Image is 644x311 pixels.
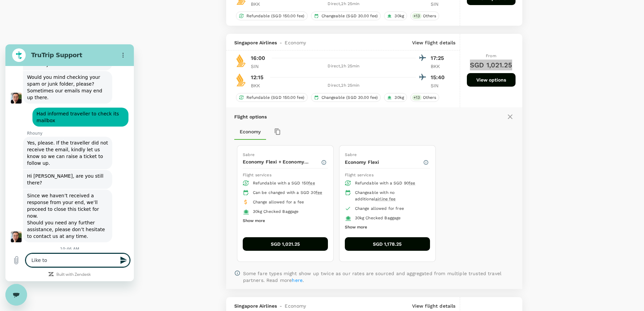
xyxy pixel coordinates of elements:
[308,181,315,185] span: fee
[55,202,74,207] p: 10:46 AM
[234,124,266,140] button: Economy
[345,223,367,232] button: Show more
[431,73,448,82] p: 15:40
[244,13,307,19] span: Refundable (SGD 150.00 fee)
[431,1,448,7] p: SIN
[22,86,128,92] p: Rhouny
[243,158,321,165] p: Economy Flexi + Economy Standard
[316,190,322,195] span: fee
[470,60,512,70] h6: SGD 1,021.25
[392,13,407,19] span: 30kg
[412,303,456,309] p: View flight details
[243,173,271,177] span: Flight services
[5,284,27,306] iframe: Button to launch messaging window, conversation in progress
[410,93,439,102] div: +13Others
[384,93,407,102] div: 30kg
[253,200,304,204] span: Change allowed for a fee
[272,1,416,7] div: Direct , 2h 25min
[431,82,448,89] p: SIN
[355,206,404,211] span: Change allowed for free
[355,180,425,187] div: Refundable with a SGD 90
[311,12,381,20] div: Changeable (SGD 30.00 fee)
[5,44,134,281] iframe: Messaging window
[243,237,328,251] button: SGD 1,021.25
[253,190,323,196] div: Can be changed with a SGD 30
[20,209,124,223] textarea: Like to
[22,148,103,195] div: Since we haven’t received a response from your end, we’ll proceed to close this ticket for now. S...
[277,39,285,46] span: -
[345,159,423,165] p: Economy Flexi
[251,54,265,62] p: 16:00
[251,1,268,7] p: BKK
[285,39,306,46] span: Economy
[410,12,439,20] div: +13Others
[375,197,396,201] span: airline fee
[31,66,119,80] span: Had informed traveller to check its mailbox
[234,303,277,309] span: Singapore Airlines
[22,95,103,122] div: Yes, please. If the traveller did not receive the email, kindly let us know so we can raise a tic...
[345,152,357,157] span: Sabre
[431,54,448,62] p: 17:25
[431,63,448,70] p: BKK
[345,173,374,177] span: Flight services
[51,228,86,233] a: Built with Zendesk: Visit the Zendesk website in a new tab
[236,93,308,102] div: Refundable (SGD 150.00 fee)
[412,39,456,46] p: View flight details
[243,152,255,157] span: Sabre
[251,73,264,82] p: 12:15
[244,95,307,101] span: Refundable (SGD 150.00 fee)
[243,217,265,225] button: Show more
[272,63,416,70] div: Direct , 2h 25min
[234,73,248,87] img: SQ
[392,95,407,101] span: 30kg
[384,12,407,20] div: 30kg
[420,13,439,19] span: Others
[409,181,415,185] span: fee
[272,82,416,89] div: Direct , 2h 25min
[4,209,18,223] button: Upload file
[355,190,425,203] div: Changeable with no additional
[319,95,381,101] span: Changeable (SGD 30.00 fee)
[345,237,430,251] button: SGD 1,178.25
[412,95,421,101] span: + 13
[22,128,103,142] div: Hi [PERSON_NAME], are you still there?
[253,209,299,214] span: 30kg Checked Baggage
[234,54,248,67] img: SQ
[285,303,306,309] span: Economy
[486,53,496,58] span: From
[319,13,381,19] span: Changeable (SGD 30.00 fee)
[243,270,514,284] p: Some fare types might show up twice as our rates are sourced and aggregated from multiple trusted...
[253,180,323,187] div: Refundable with a SGD 150
[111,209,124,223] button: Send message
[355,216,401,220] span: 30kg Checked Baggage
[236,12,308,20] div: Refundable (SGD 150.00 fee)
[251,63,268,70] p: SIN
[234,113,267,120] p: Flight options
[277,303,285,309] span: -
[251,82,268,89] p: BKK
[420,95,439,101] span: Others
[467,73,516,87] button: View options
[292,277,303,283] a: here
[412,13,421,19] span: + 13
[234,39,277,46] span: Singapore Airlines
[311,93,381,102] div: Changeable (SGD 30.00 fee)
